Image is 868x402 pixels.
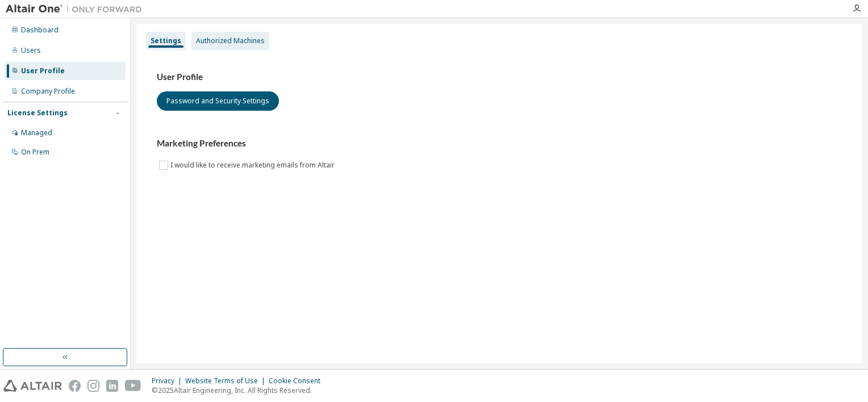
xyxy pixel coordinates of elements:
img: altair_logo.svg [3,380,62,392]
label: I would like to receive marketing emails from Altair [170,158,337,172]
h3: User Profile [157,72,842,83]
div: User Profile [21,66,65,76]
div: Managed [21,128,52,137]
div: Settings [151,36,181,45]
img: facebook.svg [69,380,81,392]
div: Website Terms of Use [185,376,269,386]
div: Authorized Machines [196,36,265,45]
p: © 2025 Altair Engineering, Inc. All Rights Reserved. [152,386,327,395]
div: Users [21,46,41,55]
img: linkedin.svg [106,380,118,392]
div: License Settings [7,108,68,118]
div: On Prem [21,148,49,157]
img: instagram.svg [87,380,99,392]
h3: Marketing Preferences [157,138,842,149]
div: Company Profile [21,87,75,96]
button: Password and Security Settings [157,91,279,111]
img: youtube.svg [125,380,141,392]
img: Altair One [6,3,148,15]
div: Privacy [152,376,185,386]
div: Cookie Consent [269,376,327,386]
div: Dashboard [21,26,59,35]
